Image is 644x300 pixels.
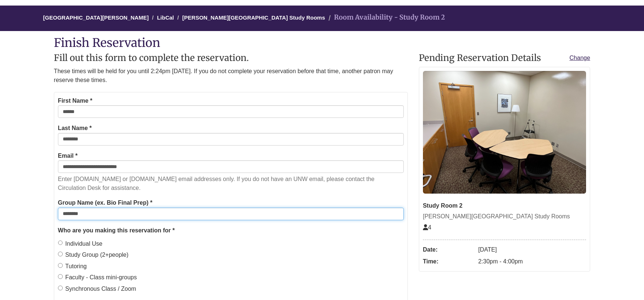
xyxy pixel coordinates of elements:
h2: Fill out this form to complete the reservation. [54,53,408,63]
img: Study Room 2 [423,71,586,194]
label: First Name * [58,96,92,106]
a: [PERSON_NAME][GEOGRAPHIC_DATA] Study Rooms [182,14,325,21]
dd: [DATE] [478,244,586,256]
label: Group Name (ex. Bio Final Prep) * [58,198,152,208]
nav: Breadcrumb [54,6,590,31]
div: Study Room 2 [423,201,586,211]
h2: Pending Reservation Details [419,53,590,63]
label: Faculty - Class mini-groups [58,273,137,282]
input: Synchronous Class / Zoom [58,286,63,290]
input: Tutoring [58,263,63,268]
input: Faculty - Class mini-groups [58,274,63,279]
input: Study Group (2+people) [58,252,63,256]
label: Last Name * [58,123,92,133]
label: Tutoring [58,262,87,271]
dt: Time: [423,256,475,267]
div: [PERSON_NAME][GEOGRAPHIC_DATA] Study Rooms [423,212,586,221]
li: Room Availability - Study Room 2 [327,12,445,23]
dt: Date: [423,244,475,256]
p: Enter [DOMAIN_NAME] or [DOMAIN_NAME] email addresses only. If you do not have an UNW email, pleas... [58,175,404,192]
input: Individual Use [58,241,63,245]
label: Individual Use [58,239,103,249]
label: Study Group (2+people) [58,250,128,260]
p: These times will be held for you until 2:24pm [DATE]. If you do not complete your reservation bef... [54,67,408,85]
a: Change [569,53,590,63]
label: Synchronous Class / Zoom [58,284,136,294]
label: Email * [58,151,78,161]
h1: Finish Reservation [54,37,590,50]
a: LibCal [157,14,174,21]
a: [GEOGRAPHIC_DATA][PERSON_NAME] [43,14,149,21]
dd: 2:30pm - 4:00pm [478,256,586,267]
legend: Who are you making this reservation for * [58,226,404,235]
span: The capacity of this space [423,224,431,231]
